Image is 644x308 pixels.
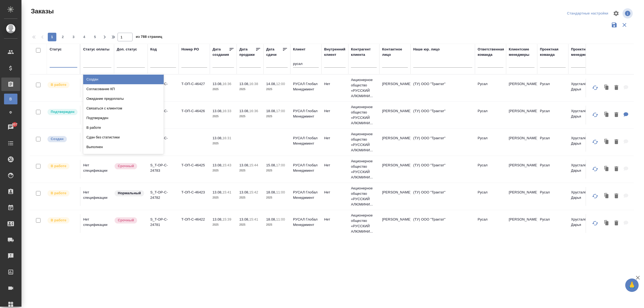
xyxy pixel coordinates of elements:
td: Русал [537,187,568,206]
p: 14.08, [266,82,276,86]
div: Завершен [83,152,164,162]
p: S_T-OP-C-24781 [150,217,176,228]
span: Посмотреть информацию [623,8,634,19]
p: 2025 [266,195,288,200]
button: Обновить [589,163,602,175]
span: 2 [58,34,67,40]
div: Проектные менеджеры [571,47,597,57]
td: Русал [537,133,568,152]
td: [PERSON_NAME] [379,214,411,233]
td: [PERSON_NAME] [506,79,537,97]
p: 13.08, [239,109,249,113]
td: (ТУ) ООО "Трактат" [411,79,475,97]
p: РУСАЛ Глобал Менеджмент [293,108,319,119]
div: Дата продажи [239,47,255,57]
td: Русал [475,79,506,97]
p: 18.08, [266,190,276,194]
span: 5 [91,34,99,40]
div: Выставляет КМ после уточнения всех необходимых деталей и получения согласия клиента на запуск. С ... [47,108,77,116]
p: РУСАЛ Глобал Менеджмент [293,163,319,173]
td: [PERSON_NAME] [506,106,537,124]
td: Нет спецификации [80,160,114,179]
p: 17:00 [276,109,285,113]
p: РУСАЛ Глобал Менеджмент [293,81,319,92]
td: (ТУ) ООО "Трактат" [411,214,475,233]
p: S_T-OP-C-24782 [150,190,176,200]
p: 2025 [239,168,261,173]
p: Срочный [118,218,134,223]
p: РУСАЛ Глобал Менеджмент [293,135,319,146]
div: Проектная команда [540,47,566,57]
td: Русал [537,79,568,97]
p: 2025 [213,222,234,228]
button: Удалить [612,82,621,93]
p: Нет [324,81,346,87]
div: Контрагент клиента [351,47,377,57]
p: Подтвержден [51,109,74,115]
p: 13.08, [213,217,222,221]
p: 2025 [239,222,261,228]
p: Нет [324,217,346,222]
td: [PERSON_NAME] [379,106,411,124]
a: В [4,94,17,104]
td: Русал [475,187,506,206]
a: Ф [4,107,17,118]
td: Хрусталёва Дарья [568,79,599,97]
td: Т-ОП-С-46426 [179,106,210,124]
td: [PERSON_NAME] [379,187,411,206]
button: 3 [69,33,78,41]
span: 807 [9,122,21,127]
td: Т-ОП-С-46423 [179,187,210,206]
p: 18.08, [266,217,276,221]
div: Выставляет ПМ после принятия заказа от КМа [47,217,77,224]
td: Русал [537,160,568,179]
button: Клонировать [602,82,612,93]
div: Ожидание предоплаты [83,94,164,104]
td: Т-ОП-С-46427 [179,79,210,97]
div: Контактное лицо [382,47,408,57]
div: Выставляется автоматически, если на указанный объем услуг необходимо больше времени в стандартном... [114,217,145,224]
td: (ТУ) ООО "Трактат" [411,106,475,124]
div: Дата создания [213,47,229,57]
p: 16:36 [249,109,258,113]
span: 3 [69,34,78,40]
td: [PERSON_NAME] [379,160,411,179]
div: Связаться с клиентом [83,104,164,113]
p: РУСАЛ Глобал Менеджмент [293,217,319,228]
p: 15:39 [222,217,231,221]
button: 4 [80,33,89,41]
p: Нет [324,190,346,195]
p: 16:38 [249,82,258,86]
p: 2025 [239,195,261,200]
p: 15:41 [222,190,231,194]
button: 🙏 [625,278,639,292]
button: Удалить [612,164,621,175]
div: В работе [83,123,164,133]
div: Выставляет ПМ после принятия заказа от КМа [47,163,77,170]
p: 12:00 [276,82,285,86]
p: В работе [51,190,66,196]
div: Выставляет ПМ после принятия заказа от КМа [47,190,77,197]
div: Создан [83,75,164,84]
p: 11:00 [276,217,285,221]
div: Номер PO [181,47,199,52]
button: Обновить [589,135,602,148]
p: 2025 [239,87,261,92]
td: Хрусталёва Дарья [568,160,599,179]
td: Хрусталёва Дарья [568,133,599,152]
p: 16:33 [222,109,231,113]
td: Русал [475,133,506,152]
td: [PERSON_NAME] [506,214,537,233]
p: РУСАЛ Глобал Менеджмент [293,190,319,200]
p: 13.08, [239,82,249,86]
td: (ТУ) ООО "Трактат" [411,187,475,206]
p: 13.08, [213,190,222,194]
button: Удалить [612,191,621,202]
button: 2 [58,33,67,41]
button: Сбросить фильтры [619,20,630,30]
div: Выставляет ПМ после принятия заказа от КМа [47,81,77,89]
span: 🙏 [627,280,636,291]
p: 13.08, [213,82,222,86]
div: Доп. статус [117,47,137,52]
p: Акционерное общество «РУССКИЙ АЛЮМИНИ... [351,131,377,153]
